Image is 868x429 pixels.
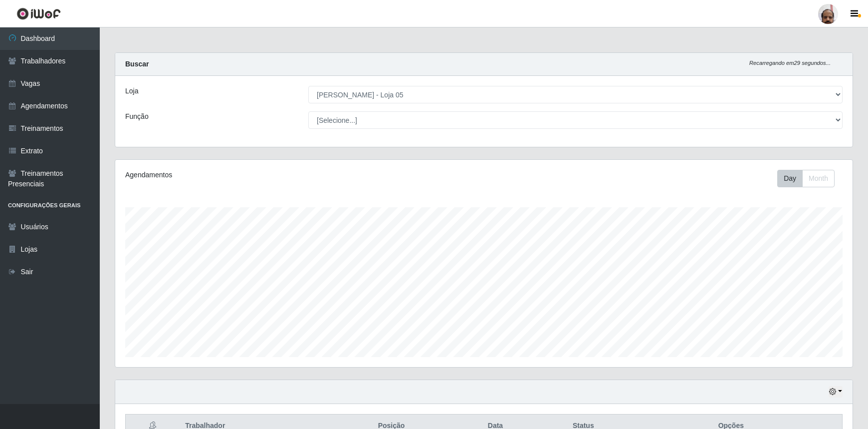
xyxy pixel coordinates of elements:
div: Agendamentos [125,170,416,180]
strong: Buscar [125,60,149,68]
div: Toolbar with button groups [777,170,843,187]
i: Recarregando em 29 segundos... [749,60,831,66]
img: CoreUI Logo [16,7,61,20]
label: Loja [125,86,138,96]
button: Day [777,170,803,187]
div: First group [777,170,835,187]
label: Função [125,111,149,122]
button: Month [802,170,835,187]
